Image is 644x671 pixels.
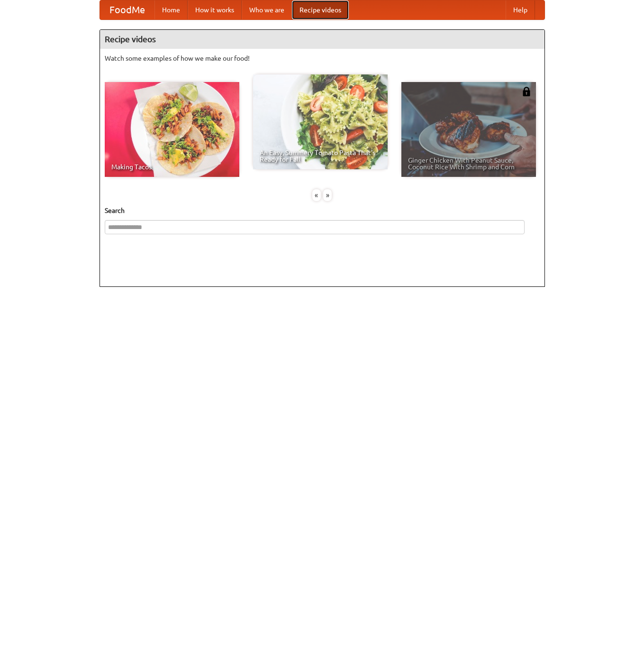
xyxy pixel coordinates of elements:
span: An Easy, Summery Tomato Pasta That's Ready for Fall [260,149,381,163]
a: Home [154,0,188,19]
h4: Recipe videos [100,30,544,49]
img: 483408.png [522,87,531,96]
a: An Easy, Summery Tomato Pasta That's Ready for Fall [253,74,388,169]
a: Recipe videos [292,0,349,19]
a: Who we are [242,0,292,19]
span: Making Tacos [111,164,233,170]
a: FoodMe [100,0,154,19]
a: How it works [188,0,242,19]
a: Help [506,0,535,19]
p: Watch some examples of how we make our food! [105,54,540,63]
h5: Search [105,206,540,215]
div: « [312,189,321,201]
a: Making Tacos [105,82,239,177]
div: » [323,189,332,201]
